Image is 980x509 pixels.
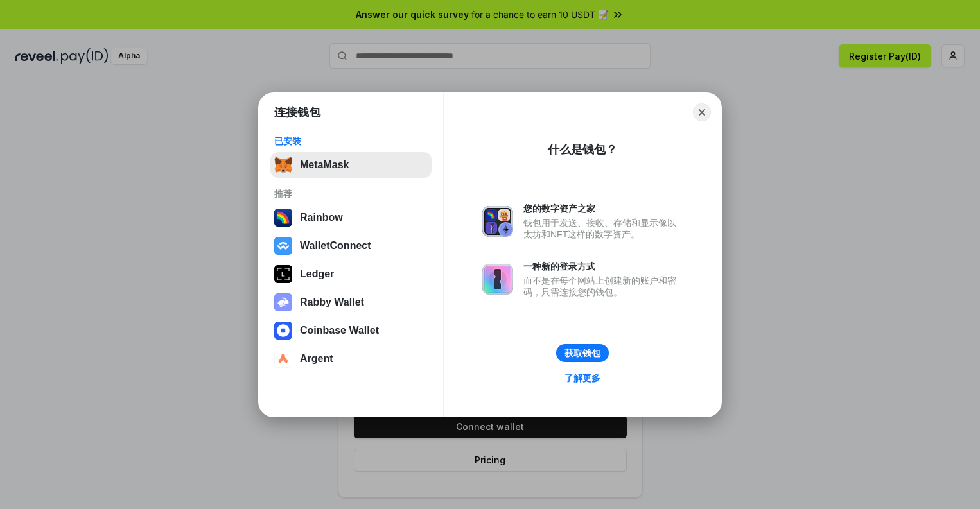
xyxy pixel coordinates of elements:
div: 钱包用于发送、接收、存储和显示像以太坊和NFT这样的数字资产。 [523,217,683,240]
div: 一种新的登录方式 [523,261,683,272]
div: WalletConnect [300,240,371,252]
img: svg+xml,%3Csvg%20xmlns%3D%22http%3A%2F%2Fwww.w3.org%2F2000%2Fsvg%22%20fill%3D%22none%22%20viewBox... [482,264,513,295]
div: Rainbow [300,212,343,223]
img: svg+xml,%3Csvg%20width%3D%22120%22%20height%3D%22120%22%20viewBox%3D%220%200%20120%20120%22%20fil... [274,209,292,227]
div: 而不是在每个网站上创建新的账户和密码，只需连接您的钱包。 [523,275,683,298]
div: 了解更多 [564,372,600,384]
div: Argent [300,353,333,365]
button: Argent [270,346,432,372]
button: Ledger [270,261,432,287]
button: Rabby Wallet [270,289,432,315]
img: svg+xml,%3Csvg%20xmlns%3D%22http%3A%2F%2Fwww.w3.org%2F2000%2Fsvg%22%20fill%3D%22none%22%20viewBox... [274,293,292,311]
button: Close [693,103,711,121]
div: 什么是钱包？ [548,142,617,157]
a: 了解更多 [557,370,608,386]
h1: 连接钱包 [274,105,320,120]
div: 已安装 [274,135,428,147]
div: 获取钱包 [564,347,600,359]
img: svg+xml,%3Csvg%20xmlns%3D%22http%3A%2F%2Fwww.w3.org%2F2000%2Fsvg%22%20width%3D%2228%22%20height%3... [274,265,292,283]
div: 推荐 [274,188,428,200]
button: 获取钱包 [556,344,609,362]
button: WalletConnect [270,233,432,259]
button: MetaMask [270,152,432,178]
img: svg+xml,%3Csvg%20xmlns%3D%22http%3A%2F%2Fwww.w3.org%2F2000%2Fsvg%22%20fill%3D%22none%22%20viewBox... [482,206,513,237]
div: Rabby Wallet [300,297,364,308]
button: Coinbase Wallet [270,318,432,343]
img: svg+xml,%3Csvg%20width%3D%2228%22%20height%3D%2228%22%20viewBox%3D%220%200%2028%2028%22%20fill%3D... [274,322,292,340]
div: MetaMask [300,159,349,171]
img: svg+xml,%3Csvg%20fill%3D%22none%22%20height%3D%2233%22%20viewBox%3D%220%200%2035%2033%22%20width%... [274,156,292,174]
div: 您的数字资产之家 [523,203,683,214]
div: Coinbase Wallet [300,325,379,336]
button: Rainbow [270,205,432,230]
div: Ledger [300,268,334,280]
img: svg+xml,%3Csvg%20width%3D%2228%22%20height%3D%2228%22%20viewBox%3D%220%200%2028%2028%22%20fill%3D... [274,237,292,255]
img: svg+xml,%3Csvg%20width%3D%2228%22%20height%3D%2228%22%20viewBox%3D%220%200%2028%2028%22%20fill%3D... [274,350,292,368]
